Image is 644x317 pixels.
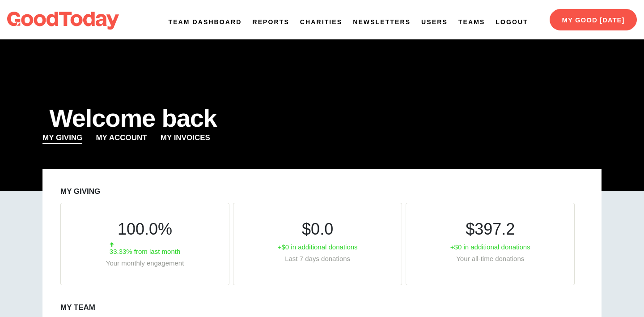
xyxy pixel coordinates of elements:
[421,17,448,27] a: Users
[64,221,225,238] div: 100.0%
[353,17,411,27] a: Newsletters
[96,132,147,145] a: My Account
[7,12,119,30] img: logo-dark-da6b47b19159aada33782b937e4e11ca563a98e0ec6b0b8896e274de7198bfd4.svg
[42,132,82,145] a: My Giving
[550,9,637,30] a: My Good [DATE]
[237,221,398,238] div: $0.0
[161,132,210,145] a: My Invoices
[410,255,571,262] p: Your all-time donations
[60,303,584,312] h2: My team
[42,104,224,132] h1: Welcome back
[450,243,530,251] span: +$0 in additional donations
[60,187,584,196] h2: My giving
[278,243,358,251] span: +$0 in additional donations
[237,255,398,262] p: Last 7 days donations
[458,17,485,27] a: Teams
[64,259,225,267] p: Your monthly engagement
[410,221,571,238] div: $397.2
[252,17,289,27] a: Reports
[110,243,180,255] span: 33.33% from last month
[300,17,342,27] a: Charities
[169,17,242,27] a: Team Dashboard
[496,17,528,27] a: Logout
